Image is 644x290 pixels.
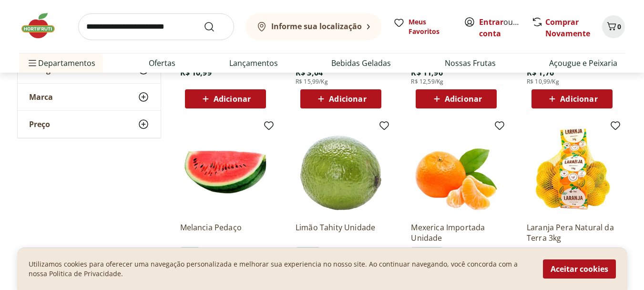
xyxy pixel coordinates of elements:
a: Melancia Pedaço [180,222,271,243]
a: Açougue e Peixaria [549,57,617,69]
span: Adicionar [214,95,251,103]
img: Limão Tahity Unidade [296,124,386,215]
a: Entrar [479,17,503,27]
a: Comprar Novamente [545,17,590,39]
span: R$ 10,99 [180,67,212,78]
button: Menu [27,52,38,75]
a: Limão Tahity Unidade [296,222,386,243]
a: Meus Favoritos [393,17,452,36]
button: Adicionar [300,89,381,108]
button: Adicionar [185,89,266,108]
a: Criar conta [479,17,532,39]
span: 0 [617,22,621,31]
img: Hortifruti [19,11,67,40]
button: Aceitar cookies [543,259,616,279]
a: Lançamentos [229,57,278,69]
input: search [78,13,234,40]
button: Adicionar [416,89,497,108]
b: Informe sua localização [271,21,362,32]
a: Nossas Frutas [445,57,496,69]
button: Adicionar [532,89,613,108]
button: Informe sua localização [245,13,382,40]
span: R$ 12,59/Kg [411,78,443,86]
span: R$ 15,99/Kg [296,78,328,86]
button: Marca [18,84,161,110]
span: Adicionar [445,95,482,103]
img: Mexerica Importada Unidade [411,124,501,215]
span: R$ 10,99/Kg [527,78,559,86]
p: Utilizamos cookies para oferecer uma navegação personalizada e melhorar sua experiencia no nosso ... [29,259,532,279]
span: Preço [29,119,50,129]
span: R$ 11,96 [411,67,442,78]
button: Carrinho [602,15,625,38]
span: Marca [29,92,53,102]
span: Meus Favoritos [409,17,452,36]
a: Mexerica Importada Unidade [411,222,501,243]
a: Laranja Pera Natural da Terra 3kg [527,222,617,243]
span: Adicionar [329,95,366,103]
span: R$ 1,76 [527,67,554,78]
span: Departamentos [27,52,95,75]
span: ou [479,16,521,39]
button: Preço [18,111,161,138]
span: R$ 3,04 [296,67,323,78]
a: Bebidas Geladas [331,57,391,69]
a: Ofertas [149,57,175,69]
span: Adicionar [560,95,597,103]
img: Laranja Pera Natural da Terra 3kg [527,124,617,215]
img: Melancia Pedaço [180,124,271,215]
button: Submit Search [204,21,226,32]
